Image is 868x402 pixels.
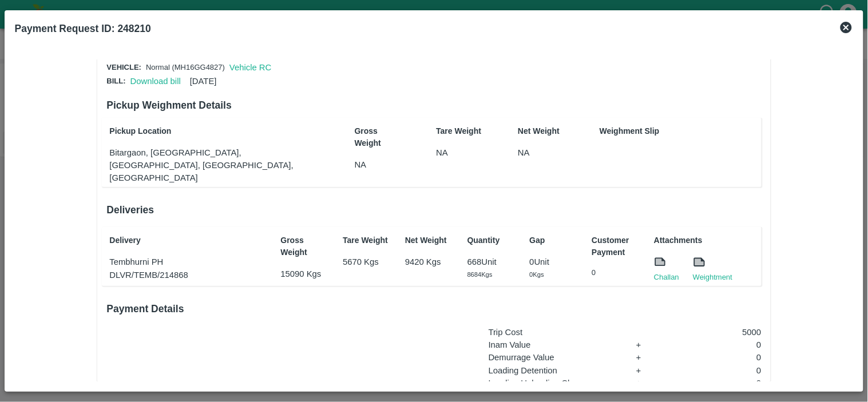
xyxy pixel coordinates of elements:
p: + [636,364,659,377]
a: Vehicle RC [229,63,271,72]
p: Customer Payment [592,234,641,258]
p: DLVR/TEMB/214868 [109,269,268,281]
p: 0 Unit [530,256,580,268]
p: Inam Value [489,339,625,351]
a: Weightment [693,272,732,283]
p: + [636,339,659,351]
span: 8684 Kgs [467,271,493,278]
p: Tare Weight [436,125,486,137]
p: Attachments [654,234,758,246]
p: Quantity [467,234,517,246]
p: 0 [671,377,762,389]
p: 5670 Kgs [343,256,393,268]
p: NA [436,146,486,159]
p: 0 [671,339,762,351]
a: Download bill [130,77,181,86]
p: Pickup Location [109,125,323,137]
p: Normal (MH16GG4827) [146,62,225,73]
h6: Deliveries [106,202,761,218]
p: 0 [671,364,762,377]
span: 0 Kgs [530,271,544,278]
p: Loading Detention [489,364,625,377]
p: Gross Weight [281,234,331,258]
p: 5000 [671,326,762,339]
p: Weighment Slip [600,125,759,137]
h6: Pickup Weighment Details [106,97,761,113]
span: [DATE] [190,77,217,86]
p: Bitargaon, [GEOGRAPHIC_DATA], [GEOGRAPHIC_DATA], [GEOGRAPHIC_DATA], [GEOGRAPHIC_DATA] [109,146,323,185]
p: Gap [530,234,580,246]
p: 0 [671,351,762,364]
p: + [636,377,659,389]
p: 0 [592,268,641,278]
span: Bill: [106,77,125,85]
p: Delivery [109,234,268,246]
p: Demurrage Value [489,351,625,364]
p: Gross Weight [355,125,405,149]
p: 15090 Kgs [281,268,331,280]
p: Net Weight [518,125,568,137]
p: 668 Unit [467,256,517,268]
p: Loading Unloading Charges [489,377,625,389]
p: + [636,351,659,364]
p: Tembhurni PH [109,256,268,268]
span: Vehicle: [106,63,141,71]
h6: Payment Details [106,301,761,317]
p: Tare Weight [343,234,393,246]
p: NA [355,158,405,171]
p: NA [518,146,568,159]
p: Net Weight [405,234,455,246]
b: Payment Request ID: 248210 [15,23,151,34]
p: 9420 Kgs [405,256,455,268]
p: Trip Cost [489,326,625,339]
a: Challan [654,272,679,283]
